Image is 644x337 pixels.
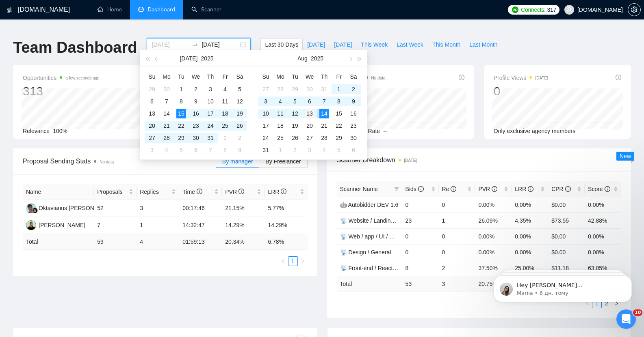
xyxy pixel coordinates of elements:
td: 2025-07-02 [189,83,203,95]
span: Last Week [397,40,423,49]
th: Tu [288,70,302,83]
span: Dashboard [148,6,175,13]
span: [DATE] [334,40,352,49]
div: 21 [319,121,329,131]
div: 6 [349,145,358,155]
div: 3 [305,145,314,155]
span: info-circle [528,186,533,192]
td: 2025-08-21 [317,120,332,132]
div: 7 [162,97,171,106]
div: 6 [191,145,201,155]
button: Last Week [392,38,428,51]
td: 2025-07-29 [174,132,189,144]
button: setting [628,3,641,16]
iframe: Intercom notifications повідомлення [481,258,644,315]
div: 5 [176,145,186,155]
a: 🤖 Autobidder DEV 1.6 [340,202,399,208]
td: 2025-06-29 [145,83,159,95]
td: 2025-08-02 [346,83,361,95]
span: filter [394,187,399,191]
th: Fr [332,70,346,83]
span: Score [588,186,610,192]
td: 2025-07-17 [203,107,218,120]
div: 17 [261,121,271,131]
th: We [302,70,317,83]
div: 18 [220,109,230,118]
td: 2025-07-23 [189,120,203,132]
a: OOOktavianus [PERSON_NAME] Tape [26,204,129,211]
th: Replies [137,184,179,200]
span: By manager [222,158,253,165]
span: Time [182,189,202,195]
td: 2025-09-04 [317,144,332,156]
th: Mo [159,70,174,83]
td: 2025-07-29 [288,83,302,95]
div: 27 [305,133,314,143]
span: info-circle [616,75,621,80]
div: 25 [220,121,230,131]
div: 29 [147,84,157,94]
div: 6 [305,97,314,106]
button: 2025 [201,50,213,67]
div: 22 [176,121,186,131]
td: 2025-07-06 [145,95,159,107]
div: 29 [290,84,300,94]
span: info-circle [605,186,610,192]
span: Scanner Name [340,186,378,192]
div: 9 [191,97,201,106]
span: Connects: [521,5,545,14]
span: LRR [268,189,286,195]
th: We [189,70,203,83]
td: 2025-07-19 [232,107,247,120]
td: 2025-08-03 [145,144,159,156]
span: Profile Views [494,73,548,83]
div: 4 [275,97,285,106]
td: 0 [402,197,439,213]
div: 4 [319,145,329,155]
th: Mo [273,70,288,83]
div: 27 [147,133,157,143]
div: 5 [290,97,300,106]
div: 30 [349,133,358,143]
td: 2025-08-18 [273,120,288,132]
td: 2025-06-30 [159,83,174,95]
div: 21 [162,121,171,131]
span: -- [383,128,387,134]
td: 2025-08-23 [346,120,361,132]
time: [DATE] [404,158,417,163]
div: 2 [191,84,201,94]
div: 1 [220,133,230,143]
div: 8 [220,145,230,155]
div: 8 [176,97,186,106]
div: 5 [235,84,245,94]
div: 10 [206,97,215,106]
div: 1 [176,84,186,94]
td: 52 [94,200,137,217]
div: 31 [319,84,329,94]
span: Last 30 Days [265,40,298,49]
span: info-circle [281,189,286,194]
td: 2025-09-06 [346,144,361,156]
div: 15 [334,109,344,118]
th: Su [258,70,273,83]
td: 2025-08-20 [302,120,317,132]
td: 2025-07-13 [145,107,159,120]
span: 317 [547,5,556,14]
div: 28 [162,133,171,143]
span: info-circle [197,189,202,194]
div: 2 [290,145,300,155]
div: 11 [275,109,285,118]
td: 2025-08-06 [189,144,203,156]
td: 2025-07-05 [232,83,247,95]
td: 2025-08-05 [174,144,189,156]
div: 13 [305,109,314,118]
a: searchScanner [191,6,221,13]
button: Aug [297,50,308,67]
th: Name [23,184,94,200]
div: 13 [147,109,157,118]
button: Last 30 Days [260,38,303,51]
iframe: Intercom live chat [616,309,636,329]
div: [PERSON_NAME] [39,221,85,230]
th: Sa [232,70,247,83]
td: 2025-08-10 [258,107,273,120]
